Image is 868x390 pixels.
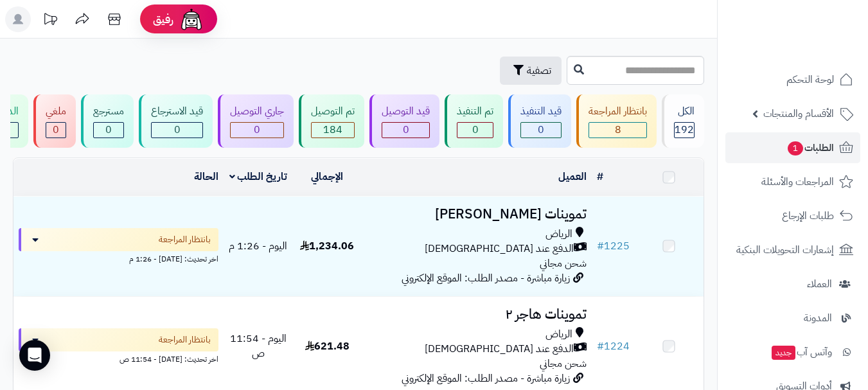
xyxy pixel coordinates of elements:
[442,94,506,148] a: تم التنفيذ 0
[589,123,646,137] div: 8
[153,12,173,27] span: رفيق
[674,104,695,119] div: الكل
[311,169,343,184] a: الإجمالي
[786,139,834,157] span: الطلبات
[53,122,59,137] span: 0
[231,123,283,137] div: 0
[323,122,342,137] span: 184
[761,173,834,191] span: المراجعات والأسئلة
[382,104,430,119] div: قيد التوصيل
[425,342,574,357] span: الدفع عند [DEMOGRAPHIC_DATA]
[457,123,493,137] div: 0
[457,104,493,119] div: تم التنفيذ
[296,94,367,148] a: تم التوصيل 184
[597,169,603,184] a: #
[597,339,630,354] a: #1224
[545,327,572,342] span: الرياض
[589,104,647,119] div: بانتظار المراجعة
[105,122,112,137] span: 0
[763,105,834,123] span: الأقسام والمنتجات
[597,238,604,254] span: #
[725,132,860,163] a: الطلبات1
[725,235,860,265] a: إشعارات التحويلات البنكية
[472,122,479,137] span: 0
[545,227,572,242] span: الرياض
[425,242,574,256] span: الدفع عند [DEMOGRAPHIC_DATA]
[402,270,570,286] span: زيارة مباشرة - مصدر الطلب: الموقع الإلكتروني
[786,71,834,89] span: لوحة التحكم
[152,123,202,137] div: 0
[230,104,284,119] div: جاري التوصيل
[229,169,288,184] a: تاريخ الطلب
[179,6,204,32] img: ai-face.png
[725,166,860,197] a: المراجعات والأسئلة
[659,94,707,148] a: الكل192
[540,356,587,371] span: شحن مجاني
[230,331,287,361] span: اليوم - 11:54 ص
[781,21,856,48] img: logo-2.png
[597,339,604,354] span: #
[402,371,570,386] span: زيارة مباشرة - مصدر الطلب: الموقع الإلكتروني
[782,207,834,225] span: طلبات الإرجاع
[807,275,832,293] span: العملاء
[736,241,834,259] span: إشعارات التحويلات البنكية
[151,104,203,119] div: قيد الاسترجاع
[787,141,804,156] span: 1
[538,122,544,137] span: 0
[500,57,562,85] button: تصفية
[312,123,354,137] div: 184
[229,238,287,254] span: اليوم - 1:26 م
[367,307,587,322] h3: تموينات هاجر ٢
[367,207,587,222] h3: تموينات [PERSON_NAME]
[540,256,587,271] span: شحن مجاني
[558,169,587,184] a: العميل
[159,333,211,346] span: بانتظار المراجعة
[300,238,354,254] span: 1,234.06
[46,123,66,137] div: 0
[770,343,832,361] span: وآتس آب
[725,200,860,231] a: طلبات الإرجاع
[215,94,296,148] a: جاري التوصيل 0
[94,123,123,137] div: 0
[725,64,860,95] a: لوحة التحكم
[506,94,574,148] a: قيد التنفيذ 0
[19,251,218,265] div: اخر تحديث: [DATE] - 1:26 م
[159,233,211,246] span: بانتظار المراجعة
[615,122,621,137] span: 8
[403,122,409,137] span: 0
[597,238,630,254] a: #1225
[31,94,78,148] a: ملغي 0
[93,104,124,119] div: مسترجع
[725,303,860,333] a: المدونة
[520,104,562,119] div: قيد التنفيذ
[34,6,66,35] a: تحديثات المنصة
[804,309,832,327] span: المدونة
[136,94,215,148] a: قيد الاسترجاع 0
[527,63,551,78] span: تصفية
[78,94,136,148] a: مسترجع 0
[254,122,260,137] span: 0
[305,339,350,354] span: 621.48
[367,94,442,148] a: قيد التوصيل 0
[574,94,659,148] a: بانتظار المراجعة 8
[725,269,860,299] a: العملاء
[194,169,218,184] a: الحالة
[382,123,429,137] div: 0
[19,340,50,371] div: Open Intercom Messenger
[311,104,355,119] div: تم التوصيل
[174,122,181,137] span: 0
[772,346,795,360] span: جديد
[521,123,561,137] div: 0
[19,351,218,365] div: اخر تحديث: [DATE] - 11:54 ص
[725,337,860,368] a: وآتس آبجديد
[46,104,66,119] div: ملغي
[675,122,694,137] span: 192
